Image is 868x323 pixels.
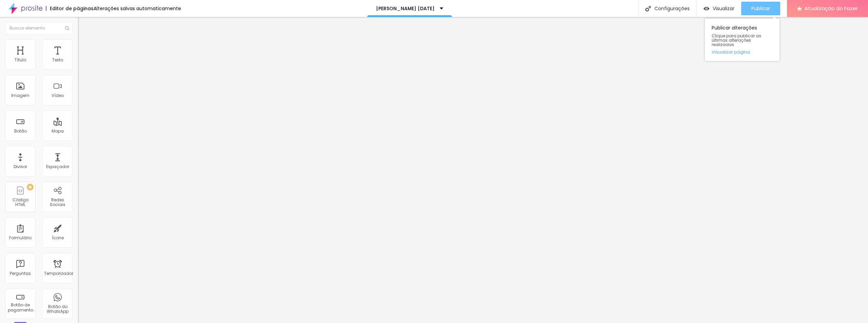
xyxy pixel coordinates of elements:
font: Código HTML [13,197,28,207]
input: Buscar elemento [5,22,73,34]
font: Botão de pagamento [8,302,33,312]
font: Espaçador [46,164,69,169]
font: Formulário [9,235,32,241]
iframe: Editor [78,17,868,323]
img: view-1.svg [704,6,709,12]
img: Ícone [645,6,651,12]
font: Divisor [14,164,27,169]
font: Temporizador [44,270,73,276]
font: Alterações salvas automaticamente [94,5,181,12]
img: Ícone [65,26,69,30]
font: Título [15,57,26,63]
font: Atualização do Fazer [805,5,858,12]
button: Publicar [741,2,780,15]
button: Visualizar [697,2,741,15]
font: Mapa [52,128,64,134]
font: Clique para publicar as últimas alterações realizadas [712,33,761,47]
font: Perguntas [10,270,31,276]
font: Visualizar [713,5,734,12]
font: Configurações [654,5,690,12]
font: Visualizar página [712,49,750,55]
font: Texto [52,57,63,63]
font: Redes Sociais [50,197,65,207]
font: Publicar [751,5,770,12]
font: [PERSON_NAME] [DATE] [376,5,435,12]
font: Botão [14,128,27,134]
font: Botão do WhatsApp [47,304,68,314]
font: Imagem [11,93,29,98]
font: Editor de páginas [50,5,94,12]
font: Vídeo [52,93,64,98]
font: Publicar alterações [712,24,757,31]
a: Visualizar página [712,50,773,54]
font: Ícone [52,235,64,241]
